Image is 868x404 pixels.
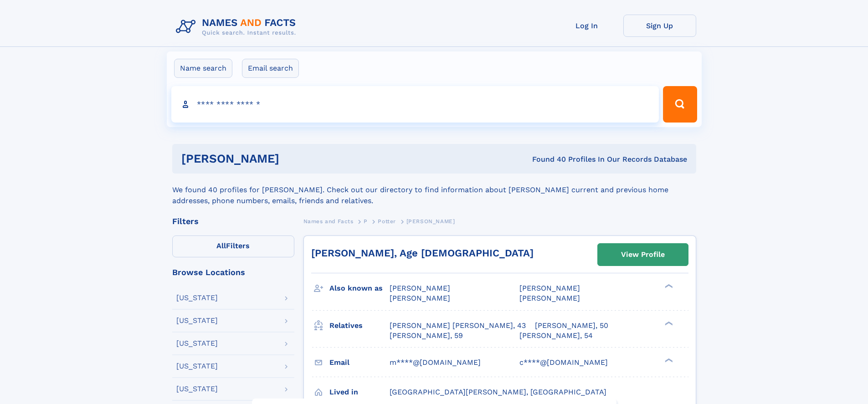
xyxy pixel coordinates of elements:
h3: Email [329,355,390,370]
label: Name search [174,59,232,78]
div: [US_STATE] [176,317,218,324]
a: [PERSON_NAME], Age [DEMOGRAPHIC_DATA] [311,247,534,259]
a: P [364,215,368,227]
div: View Profile [621,244,665,265]
h3: Also known as [329,281,390,296]
span: [PERSON_NAME] [406,218,455,225]
a: [PERSON_NAME], 50 [535,321,608,331]
div: [US_STATE] [176,340,218,347]
h1: [PERSON_NAME] [181,153,406,164]
div: We found 40 profiles for [PERSON_NAME]. Check out our directory to find information about [PERSON... [172,174,696,206]
label: Email search [242,59,299,78]
div: Found 40 Profiles In Our Records Database [406,154,687,164]
div: [US_STATE] [176,294,218,302]
label: Filters [172,235,294,257]
span: [PERSON_NAME] [390,294,450,302]
a: Names and Facts [303,215,354,227]
div: Browse Locations [172,268,294,276]
span: [PERSON_NAME] [519,294,580,302]
span: [PERSON_NAME] [390,284,450,292]
span: P [364,218,368,225]
span: All [216,241,226,250]
div: ❯ [663,283,673,289]
div: Filters [172,217,294,225]
button: Search Button [663,86,697,123]
img: Logo Names and Facts [172,15,303,39]
div: [US_STATE] [176,385,218,393]
div: ❯ [663,357,673,363]
span: [GEOGRAPHIC_DATA][PERSON_NAME], [GEOGRAPHIC_DATA] [390,388,606,396]
h3: Lived in [329,384,390,400]
div: [US_STATE] [176,363,218,370]
input: search input [171,86,659,123]
a: [PERSON_NAME], 54 [519,331,593,341]
a: Log In [550,15,623,37]
span: [PERSON_NAME] [519,284,580,292]
a: View Profile [598,244,688,266]
span: Potter [378,218,396,225]
a: [PERSON_NAME] [PERSON_NAME], 43 [390,321,526,331]
h3: Relatives [329,318,390,333]
a: Sign Up [623,15,696,37]
div: ❯ [663,320,673,326]
a: [PERSON_NAME], 59 [390,331,463,341]
a: Potter [378,215,396,227]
